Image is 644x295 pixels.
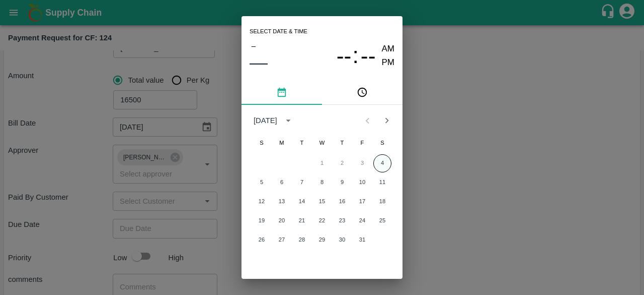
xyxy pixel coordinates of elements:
[253,133,271,153] span: Sunday
[250,24,307,39] span: Select date & time
[242,81,322,105] button: pick date
[373,173,391,192] button: 11
[253,193,271,211] button: 12
[352,42,358,69] span: :
[373,212,391,230] button: 25
[373,193,391,211] button: 18
[377,111,396,130] button: Next month
[273,231,291,249] button: 27
[322,81,403,105] button: pick time
[313,212,331,230] button: 22
[293,231,311,249] button: 28
[313,193,331,211] button: 15
[252,39,256,52] span: –
[313,133,331,153] span: Wednesday
[337,43,352,69] span: --
[254,115,277,126] div: [DATE]
[273,193,291,211] button: 13
[353,173,371,192] button: 10
[293,173,311,192] button: 7
[293,193,311,211] button: 14
[353,193,371,211] button: 17
[250,39,258,52] button: –
[273,212,291,230] button: 20
[353,231,371,249] button: 31
[313,231,331,249] button: 29
[253,231,271,249] button: 26
[313,173,331,192] button: 8
[273,173,291,192] button: 6
[373,133,391,153] span: Saturday
[333,193,351,211] button: 16
[293,212,311,230] button: 21
[333,173,351,192] button: 9
[273,133,291,153] span: Monday
[253,212,271,230] button: 19
[361,42,376,69] button: --
[373,154,391,172] button: 4
[250,52,268,73] button: ––
[382,56,395,70] button: PM
[293,133,311,153] span: Tuesday
[353,133,371,153] span: Friday
[382,42,395,56] button: AM
[333,133,351,153] span: Thursday
[333,212,351,230] button: 23
[280,112,296,129] button: calendar view is open, switch to year view
[337,42,352,69] button: --
[353,212,371,230] button: 24
[361,43,376,69] span: --
[253,173,271,192] button: 5
[333,231,351,249] button: 30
